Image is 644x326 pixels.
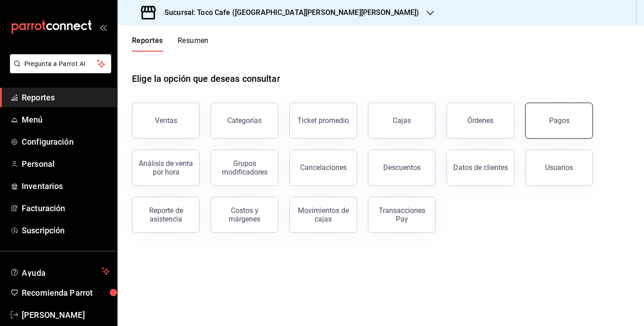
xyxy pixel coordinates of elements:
[99,24,107,31] button: open_drawer_menu
[453,163,508,172] div: Datos de clientes
[297,116,349,125] div: Ticket promedio
[374,206,430,223] div: Transacciones Pay
[525,103,593,139] button: Pagos
[545,163,573,172] div: Usuarios
[216,206,273,223] div: Costos y márgenes
[289,150,357,186] button: Cancelaciones
[22,91,110,104] span: Reportes
[132,197,200,233] button: Reporte de asistencia
[132,103,200,139] button: Ventas
[289,197,357,233] button: Movimientos de cajas
[295,206,351,223] div: Movimientos de cajas
[393,116,411,125] div: Cajas
[22,266,98,277] span: Ayuda
[447,150,514,186] button: Datos de clientes
[132,150,200,186] button: Análisis de venta por hora
[157,7,419,18] h3: Sucursal: Toco Cafe ([GEOGRAPHIC_DATA][PERSON_NAME][PERSON_NAME])
[22,287,110,299] span: Recomienda Parrot
[383,163,421,172] div: Descuentos
[138,159,194,176] div: Análisis de venta por hora
[368,103,436,139] button: Cajas
[132,36,163,52] button: Reportes
[22,113,110,126] span: Menú
[132,36,209,52] div: navigation tabs
[549,116,569,125] div: Pagos
[22,136,110,148] span: Configuración
[22,309,110,321] span: [PERSON_NAME]
[22,224,110,236] span: Suscripción
[211,150,278,186] button: Grupos modificadores
[211,197,278,233] button: Costos y márgenes
[211,103,278,139] button: Categorías
[178,36,209,52] button: Resumen
[10,54,111,73] button: Pregunta a Parrot AI
[447,103,514,139] button: Órdenes
[22,202,110,214] span: Facturación
[368,197,436,233] button: Transacciones Pay
[300,163,347,172] div: Cancelaciones
[138,206,194,223] div: Reporte de asistencia
[24,59,97,69] span: Pregunta a Parrot AI
[216,159,273,176] div: Grupos modificadores
[368,150,436,186] button: Descuentos
[22,158,110,170] span: Personal
[132,72,280,85] h1: Elige la opción que deseas consultar
[22,180,110,192] span: Inventarios
[467,116,494,125] div: Órdenes
[227,116,262,125] div: Categorías
[525,150,593,186] button: Usuarios
[155,116,177,125] div: Ventas
[289,103,357,139] button: Ticket promedio
[6,66,111,75] a: Pregunta a Parrot AI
